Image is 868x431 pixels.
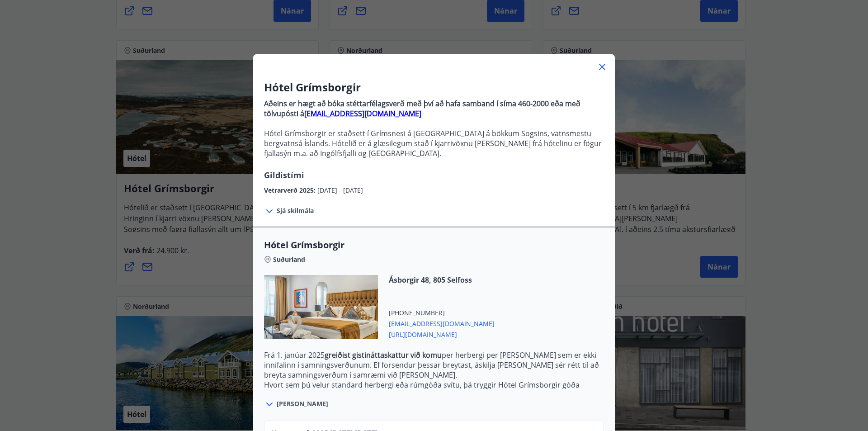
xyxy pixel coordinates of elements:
span: Gildistími [264,170,304,180]
a: [EMAIL_ADDRESS][DOMAIN_NAME] [304,109,421,118]
p: Hvort sem þú velur standard herbergi eða rúmgóða svítu, þá tryggir Hótel Grímsborgir góða upplifu... [264,380,604,400]
strong: Aðeins er hægt að bóka stéttarfélagsverð með því að hafa samband í síma 460-2000 eða með tölvupós... [264,99,580,118]
p: Hótel Grímsborgir er staðsett í Grímsnesi á [GEOGRAPHIC_DATA] á bökkum Sogsins, vatnsmestu bergva... [264,128,604,158]
span: Ásborgir 48, 805 Selfoss [389,275,495,285]
span: [DATE] - [DATE] [317,186,363,194]
span: [PERSON_NAME] [277,399,328,408]
h3: Hótel Grímsborgir [264,80,604,95]
strong: greiðist gistináttaskattur við komu [325,350,442,360]
span: Hótel Grímsborgir [264,239,604,251]
span: [EMAIL_ADDRESS][DOMAIN_NAME] [389,317,495,328]
span: [PHONE_NUMBER] [389,308,495,317]
span: [URL][DOMAIN_NAME] [389,328,495,339]
p: Frá 1. janúar 2025 per herbergi per [PERSON_NAME] sem er ekki innifalinn í samningsverðunum. Ef f... [264,350,604,380]
span: Sjá skilmála [277,206,314,215]
span: Suðurland [273,255,305,264]
span: Vetrarverð 2025 : [264,186,317,194]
